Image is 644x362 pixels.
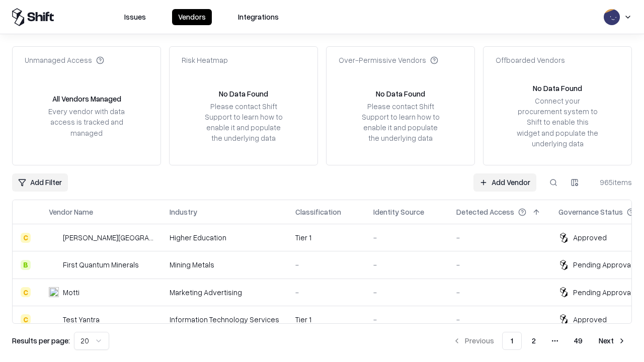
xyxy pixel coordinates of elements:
[473,173,536,192] a: Add Vendor
[295,314,357,325] div: Tier 1
[63,314,100,325] div: Test Yantra
[170,314,279,325] div: Information Technology Services
[295,232,357,243] div: Tier 1
[456,259,542,270] div: -
[295,287,357,298] div: -
[202,101,285,144] div: Please contact Shift Support to learn how to enable it and populate the underlying data
[573,259,632,270] div: Pending Approval
[573,232,607,243] div: Approved
[21,260,31,270] div: B
[373,207,424,217] div: Identity Source
[232,9,285,25] button: Integrations
[49,233,59,243] img: Reichman University
[45,106,128,138] div: Every vendor with data access is tracked and managed
[456,232,542,243] div: -
[359,101,442,144] div: Please contact Shift Support to learn how to enable it and populate the underlying data
[63,232,153,243] div: [PERSON_NAME][GEOGRAPHIC_DATA]
[373,259,440,270] div: -
[373,232,440,243] div: -
[170,232,279,243] div: Higher Education
[573,287,632,298] div: Pending Approval
[21,233,31,243] div: C
[447,332,632,350] nav: pagination
[566,332,591,350] button: 49
[593,332,632,350] button: Next
[456,207,514,217] div: Detected Access
[295,207,341,217] div: Classification
[373,314,440,325] div: -
[516,96,599,149] div: Connect your procurement system to Shift to enable this widget and populate the underlying data
[49,207,93,217] div: Vendor Name
[118,9,152,25] button: Issues
[52,94,121,104] div: All Vendors Managed
[12,173,68,192] button: Add Filter
[49,260,59,270] img: First Quantum Minerals
[373,287,440,298] div: -
[376,88,425,99] div: No Data Found
[49,287,59,297] img: Motti
[172,9,212,25] button: Vendors
[524,332,544,350] button: 2
[295,259,357,270] div: -
[456,287,542,298] div: -
[21,287,31,297] div: C
[170,207,197,217] div: Industry
[592,177,632,188] div: 965 items
[502,332,522,350] button: 1
[21,314,31,324] div: C
[558,207,623,217] div: Governance Status
[12,335,70,346] p: Results per page:
[170,287,279,298] div: Marketing Advertising
[170,259,279,270] div: Mining Metals
[63,259,139,270] div: First Quantum Minerals
[182,55,228,65] div: Risk Heatmap
[63,287,79,298] div: Motti
[339,55,438,65] div: Over-Permissive Vendors
[25,55,104,65] div: Unmanaged Access
[49,314,59,324] img: Test Yantra
[496,55,565,65] div: Offboarded Vendors
[573,314,607,325] div: Approved
[533,83,582,94] div: No Data Found
[219,88,268,99] div: No Data Found
[456,314,542,325] div: -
